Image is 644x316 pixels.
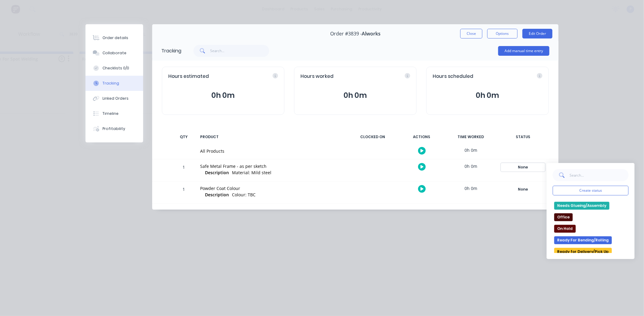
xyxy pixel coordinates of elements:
[498,46,549,56] button: Add manual time entry
[200,148,343,154] div: All Products
[200,163,343,169] div: Safe Metal Frame - as per sketch
[168,90,278,101] button: 0h 0m
[205,191,229,198] span: Description
[175,182,193,203] div: 1
[196,131,346,143] div: PRODUCT
[86,121,143,136] button: Profitability
[448,143,494,157] div: 0h 0m
[86,91,143,106] button: Linked Orders
[497,131,549,143] div: STATUS
[487,29,518,38] button: Options
[175,131,193,143] div: QTY
[553,186,629,195] button: Create status
[175,160,193,181] div: 1
[102,126,125,131] div: Profitability
[501,163,545,171] button: None
[554,202,609,210] button: Needs Glueing/Assembly
[232,192,256,198] span: Colour: TBC
[86,30,143,45] button: Order details
[554,236,612,244] button: Ready For Bending/Rolling
[448,159,494,173] div: 0h 0m
[501,185,545,194] button: None
[232,170,271,175] span: Material: Mild steel
[330,31,362,37] span: Order #3839 -
[86,76,143,91] button: Tracking
[86,61,143,76] button: Checklists 0/0
[522,29,552,38] button: Edit Order
[460,29,482,38] button: Close
[448,131,494,143] div: TIME WORKED
[554,248,612,256] button: Ready for Delivery/Pick Up
[433,73,473,80] span: Hours scheduled
[200,185,343,191] div: Powder Coat Colour
[102,81,119,86] div: Tracking
[102,96,129,101] div: Linked Orders
[86,106,143,121] button: Timeline
[205,169,229,176] span: Description
[433,90,542,101] button: 0h 0m
[300,90,410,101] button: 0h 0m
[554,213,573,221] button: Office
[554,225,576,233] button: On Hold
[210,45,270,57] input: Search...
[501,185,545,193] div: None
[350,131,395,143] div: CLOCKED ON
[362,31,381,37] span: Alworks
[448,181,494,195] div: 0h 0m
[102,50,126,56] div: Collaborate
[399,131,444,143] div: ACTIONS
[86,45,143,61] button: Collaborate
[168,73,209,80] span: Hours estimated
[102,35,128,41] div: Order details
[102,65,129,71] div: Checklists 0/0
[569,169,629,181] input: Search...
[102,111,119,116] div: Timeline
[161,47,181,55] div: Tracking
[300,73,334,80] span: Hours worked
